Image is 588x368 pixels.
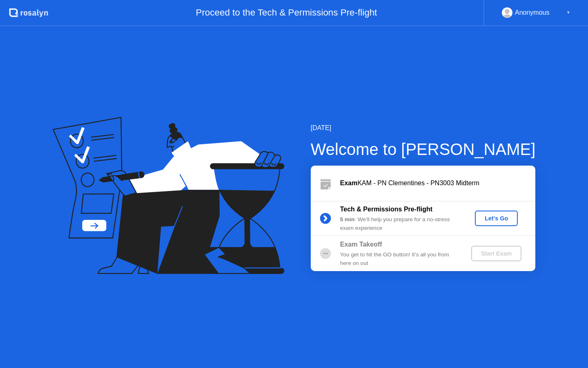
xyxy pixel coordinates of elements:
button: Start Exam [471,246,521,261]
div: Welcome to [PERSON_NAME] [311,137,536,162]
div: Start Exam [474,250,518,257]
div: KAM - PN Clementines - PN3003 Midterm [340,178,535,188]
b: 5 min [340,216,355,222]
div: ▼ [566,7,570,18]
div: You get to hit the GO button! It’s all you from here on out [340,251,458,267]
b: Exam [340,180,358,186]
b: Tech & Permissions Pre-flight [340,206,432,213]
b: Exam Takeoff [340,241,382,248]
div: [DATE] [311,123,536,133]
div: : We’ll help you prepare for a no-stress exam experience [340,215,458,232]
div: Anonymous [515,7,550,18]
div: Let's Go [478,215,514,222]
button: Let's Go [475,211,518,226]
